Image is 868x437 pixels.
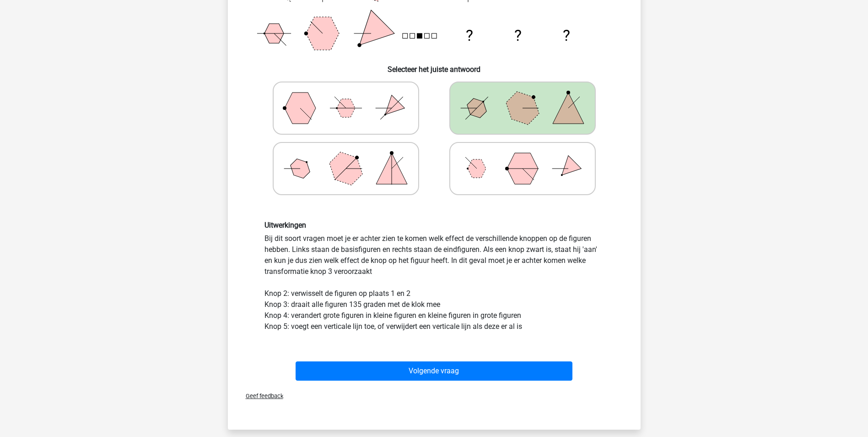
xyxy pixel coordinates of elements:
[264,221,604,229] h6: Uitwerkingen
[258,221,611,332] div: Bij dit soort vragen moet je er achter zien te komen welk effect de verschillende knoppen op de f...
[465,27,473,44] text: ?
[238,393,283,399] span: Geef feedback
[514,27,521,44] text: ?
[563,27,570,44] text: ?
[296,361,572,381] button: Volgende vraag
[243,58,626,74] h6: Selecteer het juiste antwoord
